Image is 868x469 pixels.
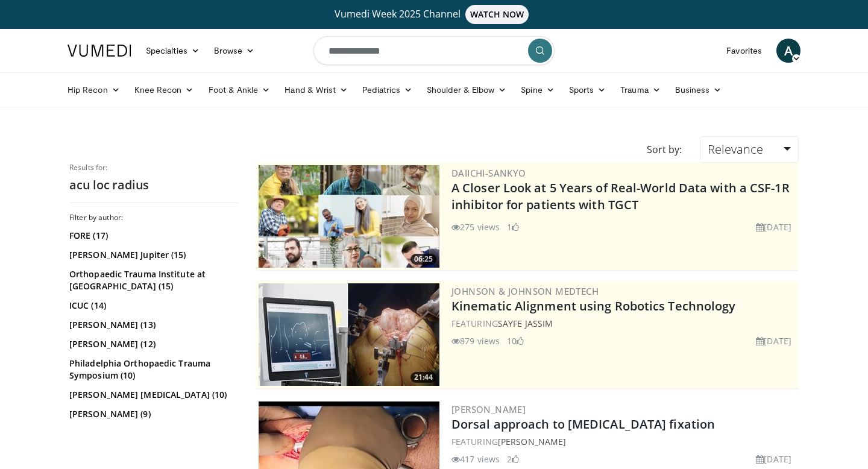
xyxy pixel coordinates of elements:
a: A Closer Look at 5 Years of Real-World Data with a CSF-1R inhibitor for patients with TGCT [451,180,790,213]
a: [PERSON_NAME] [451,403,526,415]
a: 06:25 [259,165,439,268]
a: Philadelphia Orthopaedic Trauma Symposium (10) [69,357,235,382]
a: Dorsal approach to [MEDICAL_DATA] fixation [451,416,715,432]
li: 879 views [451,335,500,347]
a: Johnson & Johnson MedTech [451,285,599,297]
li: 2 [507,453,519,465]
li: 10 [507,335,524,347]
span: WATCH NOW [465,5,529,24]
a: ICUC (14) [69,300,235,312]
img: 93c22cae-14d1-47f0-9e4a-a244e824b022.png.300x170_q85_crop-smart_upscale.jpg [259,165,439,268]
a: A [776,39,800,63]
p: Results for: [69,163,238,172]
a: Trauma [613,78,668,102]
a: Orthopaedic Trauma Institute at [GEOGRAPHIC_DATA] (15) [69,268,235,292]
div: Sort by: [638,136,691,163]
a: Spine [514,78,561,102]
a: Favorites [719,39,769,63]
span: 06:25 [410,254,436,265]
div: FEATURING [451,435,796,448]
a: [PERSON_NAME] (9) [69,408,235,420]
li: 275 views [451,221,500,233]
a: [PERSON_NAME] Jupiter (15) [69,249,235,261]
a: Daiichi-Sankyo [451,167,526,179]
div: FEATURING [451,317,796,330]
a: Foot & Ankle [201,78,278,102]
span: Relevance [708,141,763,157]
a: [PERSON_NAME] (13) [69,319,235,331]
a: Pediatrics [355,78,420,102]
a: Knee Recon [127,78,201,102]
a: Browse [207,39,262,63]
a: Relevance [700,136,799,163]
a: Sayfe Jassim [498,318,553,329]
li: [DATE] [756,335,791,347]
input: Search topics, interventions [313,36,555,65]
a: FORE (17) [69,230,235,242]
a: 21:44 [259,283,439,386]
a: Specialties [139,39,207,63]
a: Sports [562,78,614,102]
li: [DATE] [756,453,791,465]
a: Kinematic Alignment using Robotics Technology [451,298,736,314]
a: Hip Recon [60,78,127,102]
a: [PERSON_NAME] [MEDICAL_DATA] (10) [69,389,235,401]
h2: acu loc radius [69,177,238,193]
h3: Filter by author: [69,213,238,222]
li: 1 [507,221,519,233]
a: Vumedi Week 2025 ChannelWATCH NOW [69,5,799,24]
a: Shoulder & Elbow [420,78,514,102]
img: 85482610-0380-4aae-aa4a-4a9be0c1a4f1.300x170_q85_crop-smart_upscale.jpg [259,283,439,386]
img: VuMedi Logo [68,45,131,57]
a: Business [668,78,729,102]
a: [PERSON_NAME] (12) [69,338,235,350]
a: Hand & Wrist [277,78,355,102]
li: [DATE] [756,221,791,233]
a: [PERSON_NAME] [498,436,566,447]
span: 21:44 [410,372,436,383]
li: 417 views [451,453,500,465]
